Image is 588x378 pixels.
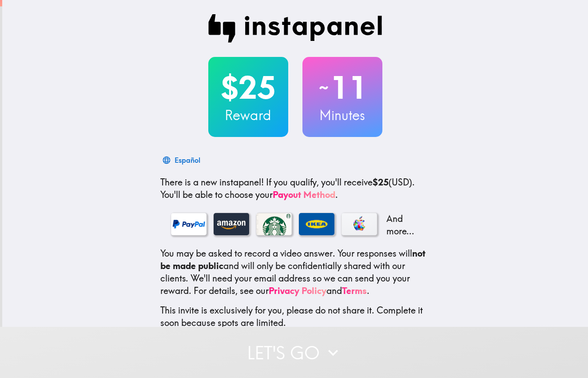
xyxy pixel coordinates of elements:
p: You may be asked to record a video answer. Your responses will and will only be confidentially sh... [160,247,430,297]
button: Español [160,151,204,169]
span: There is a new instapanel! [160,177,264,188]
h2: $25 [208,69,288,106]
p: If you qualify, you'll receive (USD) . You'll be able to choose your . [160,176,430,201]
b: $25 [373,177,389,188]
span: ~ [318,74,330,101]
h3: Minutes [302,106,382,125]
p: And more... [384,213,420,237]
a: Payout Method [273,189,335,200]
a: Terms [342,285,367,296]
div: Español [175,154,200,166]
p: This invite is exclusively for you, please do not share it. Complete it soon because spots are li... [160,304,430,329]
h2: 11 [302,69,382,106]
b: not be made public [160,248,425,271]
a: Privacy Policy [269,285,326,296]
h3: Reward [208,106,288,125]
img: Instapanel [208,14,382,43]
